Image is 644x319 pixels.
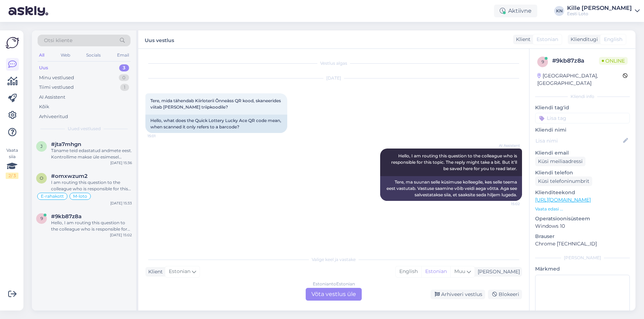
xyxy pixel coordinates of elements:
div: AI Assistent [39,94,65,101]
label: Uus vestlus [145,35,174,44]
input: Lisa nimi [535,137,622,145]
div: Hello, I am routing this question to the colleague who is responsible for this topic. The reply m... [51,220,132,232]
p: Märkmed [535,265,630,273]
span: #omxwzum2 [51,173,88,179]
span: Estonian [537,36,558,43]
p: Kliendi nimi [535,126,630,134]
span: Online [599,57,628,65]
div: Küsi meiliaadressi [535,157,585,166]
img: Askly Logo [6,36,19,50]
div: Küsi telefoninumbrit [535,176,592,186]
div: [GEOGRAPHIC_DATA], [GEOGRAPHIC_DATA] [537,72,623,87]
span: #9kb87z8a [51,213,82,220]
div: [DATE] 15:02 [110,232,132,238]
div: Võta vestlus üle [306,288,362,301]
div: Uus [39,64,48,71]
div: English [396,266,421,277]
span: Estonian [169,268,190,275]
div: Minu vestlused [39,74,74,81]
div: [DATE] 15:33 [110,201,132,206]
span: M-loto [73,194,87,198]
div: [PERSON_NAME] [535,255,630,261]
span: o [40,175,43,181]
div: Täname teid edastatud andmete eest. Kontrollime makse üle esimesel võimalusel. [51,147,132,160]
a: [URL][DOMAIN_NAME] [535,197,591,203]
div: Aktiivne [494,5,537,17]
p: Operatsioonisüsteem [535,215,630,222]
span: Tere, mida tähendab Kiirloterii Õnneäss QR kood, skaneerides viitab [PERSON_NAME] triipkoodile? [150,98,282,110]
div: Vestlus algas [145,60,522,66]
span: Hello, I am routing this question to the colleague who is responsible for this topic. The reply m... [391,153,518,171]
span: Uued vestlused [68,126,101,132]
div: [PERSON_NAME] [475,268,520,275]
div: Hello, what does the Quick Lottery Lucky Ace QR code mean, when scanned it only refers to a barcode? [145,115,287,133]
div: All [38,51,46,60]
div: Web [59,51,72,60]
span: 15:01 [148,133,174,139]
span: #jta7mhgn [51,141,81,147]
div: Eesti Loto [567,11,632,17]
span: Otsi kliente [44,37,72,44]
div: Klient [145,268,163,275]
div: Socials [85,51,102,60]
p: Klienditeekond [535,189,630,196]
div: Vaata siia [6,147,18,179]
p: Chrome [TECHNICAL_ID] [535,240,630,248]
div: Valige keel ja vastake [145,256,522,263]
span: AI Assistent [493,143,520,148]
div: Arhiveeritud [39,113,68,120]
div: I am routing this question to the colleague who is responsible for this topic. The reply might ta... [51,179,132,192]
div: Kõik [39,103,49,110]
div: Klient [513,36,531,43]
p: Windows 10 [535,222,630,230]
span: Muu [454,268,465,274]
span: 15:02 [493,201,520,207]
div: Blokeeri [488,290,522,299]
p: Vaata edasi ... [535,206,630,212]
div: 1 [120,84,129,91]
div: [DATE] [145,75,522,81]
div: Kliendi info [535,93,630,100]
div: Tiimi vestlused [39,84,74,91]
div: Kille [PERSON_NAME] [567,5,632,11]
a: Kille [PERSON_NAME]Eesti Loto [567,5,640,17]
span: j [40,144,43,149]
div: Arhiveeri vestlus [431,290,485,299]
p: Brauser [535,233,630,240]
div: Email [116,51,131,60]
div: Estonian to Estonian [313,281,355,287]
p: Kliendi email [535,149,630,157]
div: Klienditugi [568,36,598,43]
span: E-rahakott [41,194,64,198]
div: Tere, ma suunan selle küsimuse kolleegile, kes selle teema eest vastutab. Vastuse saamine võib ve... [380,176,522,201]
span: 9 [542,59,544,64]
span: English [604,36,622,43]
input: Lisa tag [535,113,630,123]
span: 9 [40,216,43,221]
div: # 9kb87z8a [552,57,599,65]
p: Kliendi tag'id [535,104,630,111]
div: 2 / 3 [6,173,18,179]
div: Estonian [421,266,450,277]
div: 3 [119,64,129,71]
div: KN [554,6,564,16]
div: [DATE] 15:36 [110,160,132,166]
p: Kliendi telefon [535,169,630,176]
div: 0 [119,74,129,81]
